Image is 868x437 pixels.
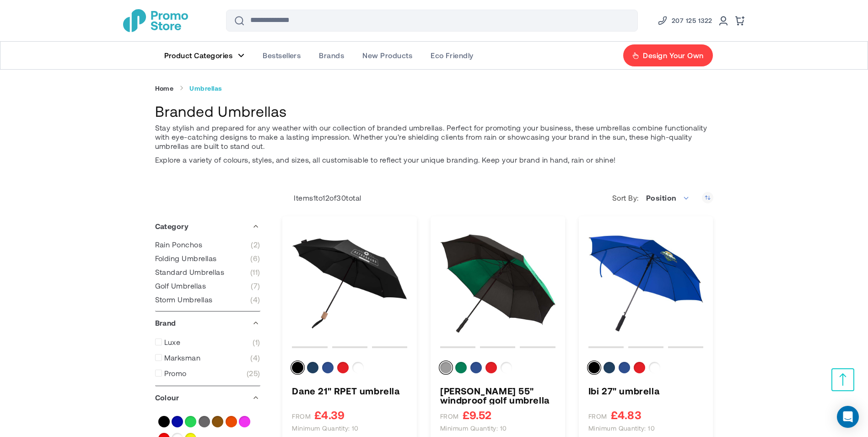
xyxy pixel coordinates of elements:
[485,362,497,373] div: Red
[164,51,233,60] span: Product Categories
[440,226,555,341] img: Jeff 55" windproof golf umbrella
[612,193,641,202] label: Sort By
[155,240,260,249] a: Rain Ponchos
[292,412,311,421] span: FROM
[440,362,555,377] div: Colour
[292,424,359,432] span: Minimum quantity: 10
[263,51,301,60] span: Bestsellers
[155,155,713,164] p: Explore a variety of colours, styles, and sizes, all customisable to reflect your unique branding...
[322,362,334,373] div: Royal blue
[172,416,183,427] a: Blue
[189,84,222,93] strong: Umbrellas
[292,226,407,341] a: Dane 21&quot; RPET umbrella
[155,311,260,334] div: Brand
[463,409,491,421] span: £9.52
[588,226,704,341] img: Ibi 27" umbrella
[292,362,407,377] div: Colour
[155,295,213,304] span: Storm Umbrellas
[155,268,260,277] a: Standard Umbrellas
[604,362,615,373] div: Navy
[643,51,703,60] span: Design Your Own
[155,281,260,290] a: Golf Umbrellas
[440,424,507,432] span: Minimum quantity: 10
[455,362,467,373] div: Green
[641,189,695,207] span: Position
[588,386,704,395] a: Ibi 27&quot; umbrella
[155,338,260,347] a: Luxe 1
[588,386,704,395] h3: Ibi 27" umbrella
[837,406,859,428] div: Open Intercom Messenger
[123,9,188,32] img: Promotional Merchandise
[164,338,181,347] span: Luxe
[634,362,645,373] div: Red
[588,362,704,377] div: Colour
[362,51,412,60] span: New Products
[440,386,555,404] h3: [PERSON_NAME] 55" windproof golf umbrella
[212,416,223,427] a: Natural
[239,416,250,427] a: Pink
[588,412,607,421] span: FROM
[282,193,361,202] p: Items to of total
[292,362,303,373] div: Solid black
[649,362,660,373] div: White
[588,226,704,341] a: Ibi 27&quot; umbrella
[292,386,407,395] h3: Dane 21" RPET umbrella
[702,192,713,203] a: Set Descending Direction
[226,416,237,427] a: Orange
[672,15,712,26] span: 207 125 1322
[588,424,655,432] span: Minimum quantity: 10
[155,240,203,249] span: Rain Ponchos
[307,362,318,373] div: Navy
[619,362,630,373] div: Royal blue
[657,15,712,26] a: Phone
[155,353,260,362] a: Marksman 4
[155,123,713,151] p: Stay stylish and prepared for any weather with our collection of branded umbrellas. Perfect for p...
[155,369,260,378] a: Promo 25
[501,362,512,373] div: White
[440,412,459,421] span: FROM
[155,101,713,121] h1: Branded Umbrellas
[440,386,555,404] a: Jeff 55&quot; windproof golf umbrella
[250,295,260,304] span: 4
[155,84,174,93] a: Home
[431,51,474,60] span: Eco Friendly
[440,226,555,341] a: Jeff 55&quot; windproof golf umbrella
[336,193,346,202] span: 30
[164,353,201,362] span: Marksman
[251,240,260,249] span: 2
[247,369,260,378] span: 25
[253,338,260,347] span: 1
[158,416,170,427] a: Black
[155,254,217,263] span: Folding Umbrellas
[611,409,642,421] span: £4.83
[292,386,407,395] a: Dane 21&quot; RPET umbrella
[155,254,260,263] a: Folding Umbrellas
[250,254,260,263] span: 6
[319,51,344,60] span: Brands
[337,362,349,373] div: Red
[155,215,260,238] div: Category
[313,193,316,202] span: 1
[199,416,210,427] a: Grey
[155,281,206,290] span: Golf Umbrellas
[588,362,600,373] div: Solid black
[123,9,188,32] a: store logo
[251,281,260,290] span: 7
[352,362,364,373] div: White
[646,193,676,202] span: Position
[155,295,260,304] a: Storm Umbrellas
[314,409,345,421] span: £4.39
[470,362,482,373] div: Royal blue
[155,386,260,409] div: Colour
[185,416,196,427] a: Green
[440,362,452,373] div: Grey
[164,369,187,378] span: Promo
[323,193,329,202] span: 12
[250,353,260,362] span: 4
[155,268,225,277] span: Standard Umbrellas
[250,268,260,277] span: 11
[292,226,407,341] img: Dane 21" RPET umbrella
